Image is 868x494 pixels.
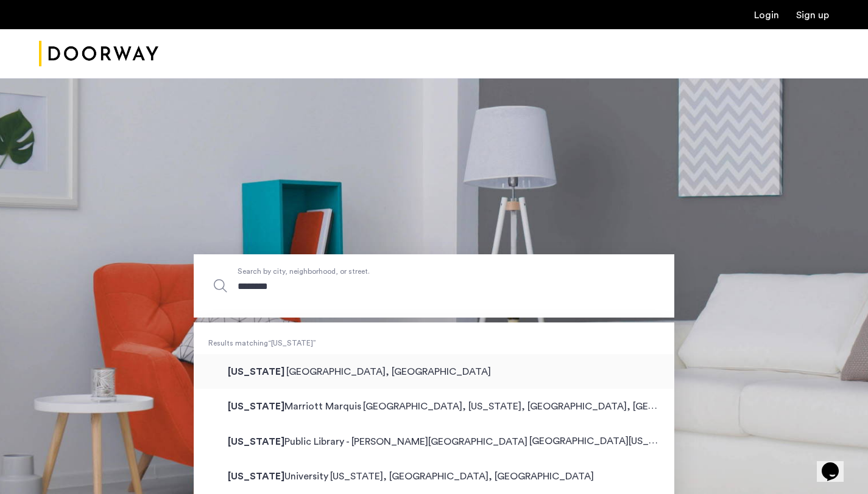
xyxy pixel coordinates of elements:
[228,471,284,481] span: [US_STATE]
[228,367,284,377] span: [US_STATE]
[228,437,284,447] span: [US_STATE]
[286,367,491,377] span: [GEOGRAPHIC_DATA], [GEOGRAPHIC_DATA]
[268,339,316,347] q: [US_STATE]
[228,402,363,411] span: Marriott Marquis
[363,401,732,411] span: [GEOGRAPHIC_DATA], [US_STATE], [GEOGRAPHIC_DATA], [GEOGRAPHIC_DATA]
[754,10,779,20] a: Login
[194,337,674,349] span: Results matching
[194,254,674,318] input: Apartment Search
[228,437,529,447] span: Public Library - [PERSON_NAME][GEOGRAPHIC_DATA]
[330,471,594,481] span: [US_STATE], [GEOGRAPHIC_DATA], [GEOGRAPHIC_DATA]
[817,445,856,482] iframe: chat widget
[228,402,284,411] span: [US_STATE]
[39,31,158,77] a: Cazamio Logo
[238,265,574,277] span: Search by city, neighborhood, or street.
[228,471,330,481] span: University
[39,31,158,77] img: logo
[796,10,829,20] a: Registration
